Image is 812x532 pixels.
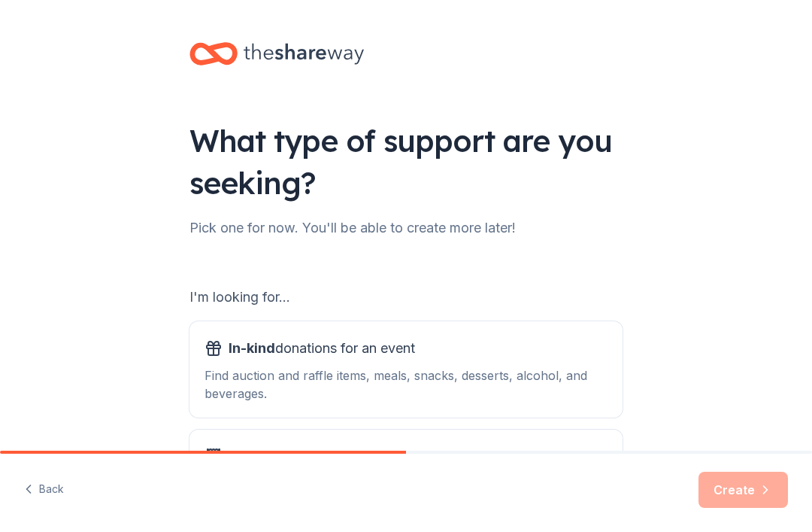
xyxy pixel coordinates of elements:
[24,474,64,506] button: Back
[189,120,623,204] div: What type of support are you seeking?
[229,336,415,360] span: donations for an event
[229,445,382,469] span: for my nonprofits
[229,448,274,464] span: Grants
[229,340,275,356] span: In-kind
[189,285,623,309] div: I'm looking for...
[205,366,607,403] div: Find auction and raffle items, meals, snacks, desserts, alcohol, and beverages.
[189,321,623,418] button: In-kinddonations for an eventFind auction and raffle items, meals, snacks, desserts, alcohol, and...
[189,216,623,240] div: Pick one for now. You'll be able to create more later!
[189,430,623,526] button: Grantsfor my nonprofitsFind grants for projects & programming, general operations, capital, schol...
